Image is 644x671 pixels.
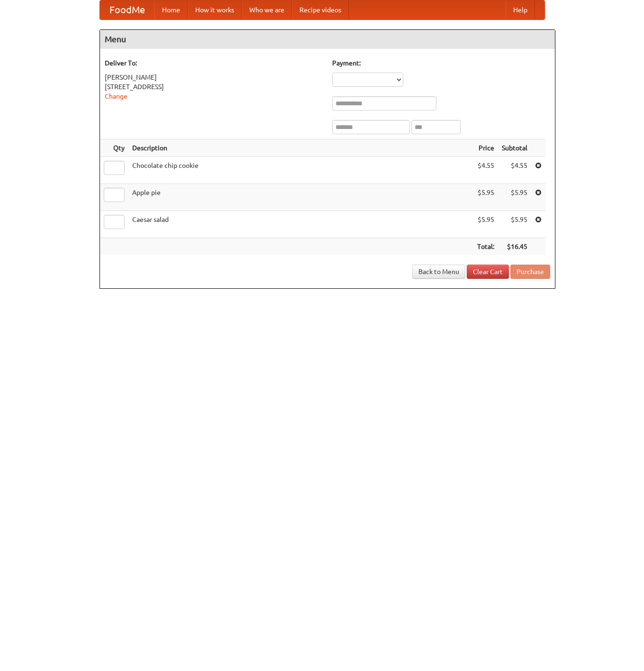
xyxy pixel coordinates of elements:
[332,58,550,68] h5: Payment:
[128,139,473,157] th: Description
[292,0,349,19] a: Recipe videos
[188,0,242,19] a: How it works
[105,92,127,100] a: Change
[498,238,531,256] th: $16.45
[498,184,531,211] td: $5.95
[412,265,465,279] a: Back to Menu
[154,0,188,19] a: Home
[473,184,498,211] td: $5.95
[473,139,498,157] th: Price
[242,0,292,19] a: Who we are
[467,265,509,279] a: Clear Cart
[498,211,531,238] td: $5.95
[128,157,473,184] td: Chocolate chip cookie
[473,211,498,238] td: $5.95
[510,265,550,279] button: Purchase
[100,30,555,49] h4: Menu
[128,211,473,238] td: Caesar salad
[473,157,498,184] td: $4.55
[105,73,323,82] div: [PERSON_NAME]
[100,0,154,19] a: FoodMe
[473,238,498,256] th: Total:
[498,139,531,157] th: Subtotal
[128,184,473,211] td: Apple pie
[100,139,128,157] th: Qty
[506,0,535,19] a: Help
[105,58,323,68] h5: Deliver To:
[498,157,531,184] td: $4.55
[105,82,323,92] div: [STREET_ADDRESS]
